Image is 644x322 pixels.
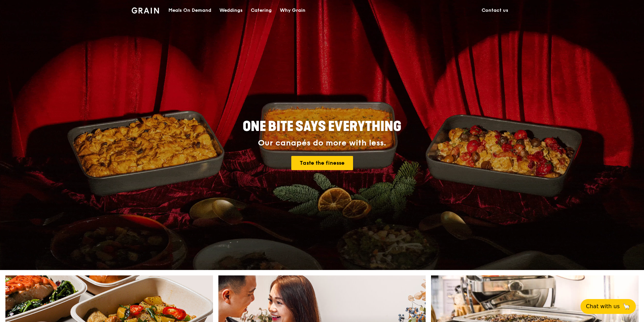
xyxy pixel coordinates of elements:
span: Chat with us [586,302,620,311]
div: Why Grain [280,0,305,21]
div: Catering [251,0,272,21]
span: ONE BITE SAYS EVERYTHING [243,118,401,135]
div: Our canapés do more with less. [200,138,444,148]
div: Meals On Demand [168,0,211,21]
div: Weddings [219,0,243,21]
a: Catering [247,0,276,21]
button: Chat with us🦙 [581,299,636,314]
span: 🦙 [622,302,630,311]
a: Weddings [215,0,247,21]
a: Taste the finesse [291,156,353,170]
a: Contact us [478,0,512,21]
img: Grain [132,7,159,14]
a: Why Grain [276,0,310,21]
